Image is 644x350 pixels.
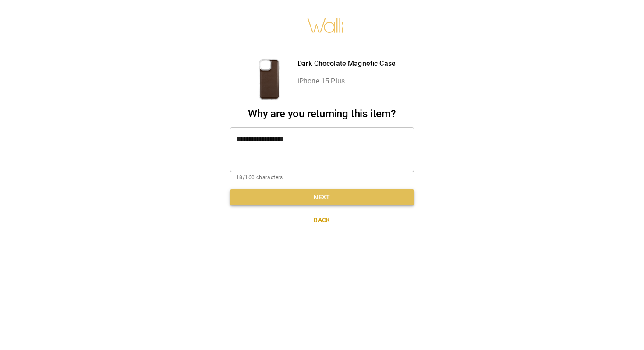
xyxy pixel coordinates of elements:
h2: Why are you returning this item? [230,108,414,120]
img: walli-inc.myshopify.com [307,7,344,44]
button: Back [230,212,414,228]
p: Dark Chocolate Magnetic Case [297,58,396,69]
p: 18/160 characters [236,173,408,182]
p: iPhone 15 Plus [297,76,396,87]
button: Next [230,189,414,206]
